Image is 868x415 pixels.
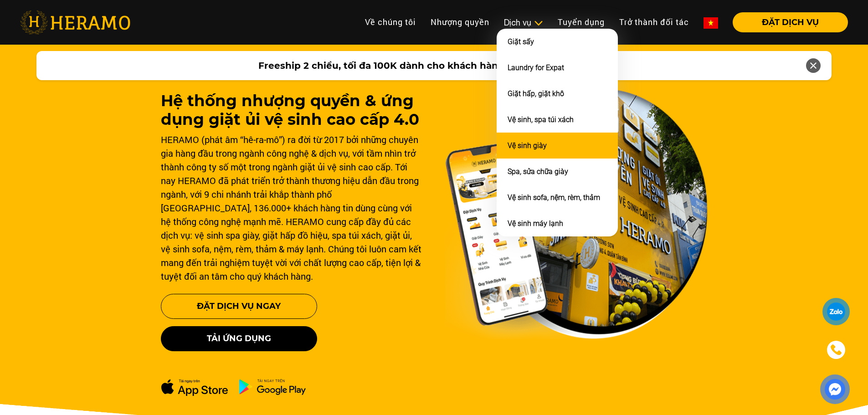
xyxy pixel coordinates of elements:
[161,92,423,129] h1: Hệ thống nhượng quyền & ứng dụng giặt ủi vệ sinh cao cấp 4.0
[824,338,848,362] a: phone-icon
[508,63,564,72] a: Laundry for Expat
[258,59,525,72] span: Freeship 2 chiều, tối đa 100K dành cho khách hàng mới
[161,133,423,283] div: HERAMO (phát âm “hê-ra-mô”) ra đời từ 2017 bởi những chuyên gia hàng đầu trong ngành công nghệ & ...
[508,193,600,202] a: Vệ sinh sofa, nệm, rèm, thảm
[704,17,718,29] img: vn-flag.png
[612,12,696,32] a: Trở thành đối tác
[733,12,848,32] button: ĐẶT DỊCH VỤ
[508,141,547,150] a: Vệ sinh giày
[508,115,574,124] a: Vệ sinh, spa túi xách
[508,89,564,98] a: Giặt hấp, giặt khô
[20,10,130,34] img: heramo-logo.png
[831,344,842,355] img: phone-icon
[358,12,423,32] a: Về chúng tôi
[504,16,543,29] div: Dịch vụ
[239,379,306,395] img: ch-dowload
[725,18,848,26] a: ĐẶT DỊCH VỤ
[161,326,317,351] button: Tải ứng dụng
[161,294,317,319] button: Đặt Dịch Vụ Ngay
[550,12,612,32] a: Tuyển dụng
[534,19,543,28] img: subToggleIcon
[508,37,534,46] a: Giặt sấy
[445,88,708,339] img: banner
[161,379,228,396] img: apple-dowload
[508,219,563,228] a: Vệ sinh máy lạnh
[508,167,568,176] a: Spa, sửa chữa giày
[423,12,497,32] a: Nhượng quyền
